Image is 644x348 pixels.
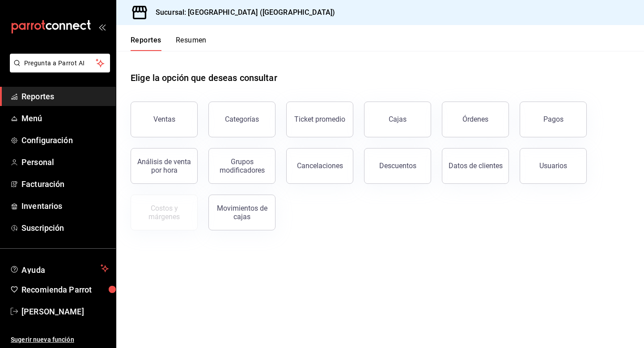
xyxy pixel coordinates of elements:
[131,36,161,51] button: Reportes
[21,306,109,318] span: [PERSON_NAME]
[520,102,587,137] button: Pagos
[136,204,192,221] div: Costos y márgenes
[21,156,109,168] span: Personal
[21,90,109,102] span: Reportes
[442,102,509,137] button: Órdenes
[389,114,407,125] div: Cajas
[364,148,431,184] button: Descuentos
[208,102,275,137] button: Categorías
[10,54,110,72] button: Pregunta a Parrot AI
[449,161,503,170] div: Datos de clientes
[21,200,109,212] span: Inventarios
[131,148,198,184] button: Análisis de venta por hora
[21,134,109,146] span: Configuración
[297,161,343,170] div: Cancelaciones
[153,115,175,123] div: Ventas
[214,157,270,174] div: Grupos modificadores
[11,335,109,344] span: Sugerir nueva función
[214,204,270,221] div: Movimientos de cajas
[6,65,110,74] a: Pregunta a Parrot AI
[294,115,345,123] div: Ticket promedio
[131,195,198,230] button: Contrata inventarios para ver este reporte
[286,148,353,184] button: Cancelaciones
[148,7,335,18] h3: Sucursal: [GEOGRAPHIC_DATA] ([GEOGRAPHIC_DATA])
[462,115,488,123] div: Órdenes
[442,148,509,184] button: Datos de clientes
[21,178,109,190] span: Facturación
[379,161,416,170] div: Descuentos
[98,23,106,30] button: open_drawer_menu
[543,115,563,123] div: Pagos
[176,36,207,51] button: Resumen
[208,148,275,184] button: Grupos modificadores
[21,263,97,274] span: Ayuda
[225,115,259,123] div: Categorías
[520,148,587,184] button: Usuarios
[21,222,109,234] span: Suscripción
[21,284,109,296] span: Recomienda Parrot
[364,102,431,137] a: Cajas
[208,195,275,230] button: Movimientos de cajas
[539,161,567,170] div: Usuarios
[131,71,277,85] h1: Elige la opción que deseas consultar
[131,102,198,137] button: Ventas
[24,59,96,68] span: Pregunta a Parrot AI
[286,102,353,137] button: Ticket promedio
[21,112,109,124] span: Menú
[131,36,207,51] div: navigation tabs
[136,157,192,174] div: Análisis de venta por hora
